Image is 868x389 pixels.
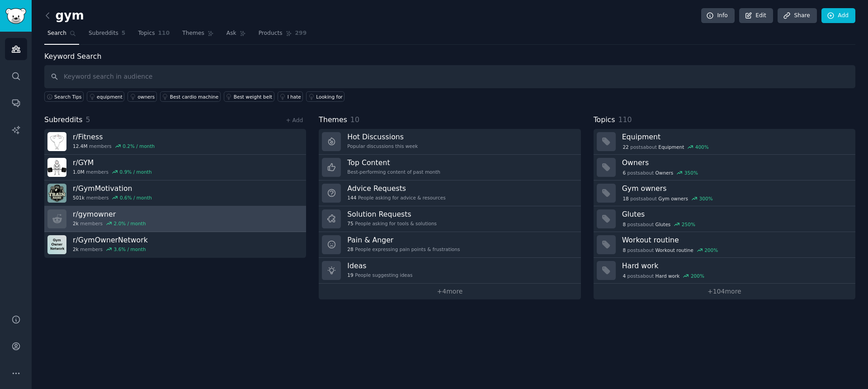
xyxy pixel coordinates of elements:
[86,115,90,124] span: 5
[137,94,155,100] div: owners
[622,132,849,142] h3: Equipment
[44,9,84,23] h2: gym
[347,194,356,201] span: 144
[259,29,283,38] span: Products
[138,29,155,38] span: Topics
[691,273,704,279] div: 200 %
[47,235,66,254] img: GymOwnerNetwork
[135,26,173,45] a: Topics110
[85,26,128,45] a: Subreddits5
[319,258,580,284] a: Ideas19People suggesting ideas
[739,8,773,24] a: Edit
[47,29,66,38] span: Search
[347,209,437,219] h3: Solution Requests
[656,221,671,228] span: Glutes
[622,235,849,245] h3: Workout routine
[73,246,79,252] span: 2k
[347,272,412,278] div: People suggesting ideas
[622,261,849,270] h3: Hard work
[319,129,580,155] a: Hot DiscussionsPopular discussions this week
[223,26,249,45] a: Ask
[622,158,849,167] h3: Owners
[347,194,445,201] div: People asking for advice & resources
[594,232,855,258] a: Workout routine8postsaboutWorkout routine200%
[44,26,79,45] a: Search
[286,117,303,123] a: + Add
[622,194,714,203] div: post s about
[73,194,85,201] span: 501k
[594,180,855,206] a: Gym owners18postsaboutGym owners300%
[306,91,344,102] a: Looking for
[114,220,146,227] div: 2.0 % / month
[47,132,66,151] img: Fitness
[695,144,709,150] div: 400 %
[347,220,437,227] div: People asking for tools & solutions
[594,258,855,284] a: Hard work4postsaboutHard work200%
[319,232,580,258] a: Pain & Anger28People expressing pain points & frustrations
[319,284,580,299] a: +4more
[658,195,688,202] span: Gym owners
[347,143,418,149] div: Popular discussions this week
[347,158,440,167] h3: Top Content
[701,8,735,24] a: Info
[73,143,155,149] div: members
[618,115,632,124] span: 110
[316,94,343,100] div: Looking for
[295,29,307,38] span: 299
[44,180,306,206] a: r/GymMotivation501kmembers0.6% / month
[350,115,359,124] span: 10
[594,114,615,126] span: Topics
[347,246,353,252] span: 28
[226,29,236,38] span: Ask
[658,144,684,150] span: Equipment
[656,247,693,253] span: Workout routine
[97,94,123,100] div: equipment
[347,272,353,278] span: 19
[622,209,849,219] h3: Glutes
[347,261,412,270] h3: Ideas
[170,94,218,100] div: Best cardio machine
[623,144,628,150] span: 22
[255,26,310,45] a: Products299
[656,170,674,176] span: Owners
[622,220,696,228] div: post s about
[114,246,146,252] div: 3.6 % / month
[73,209,146,219] h3: r/ gymowner
[54,94,82,100] span: Search Tips
[347,184,445,193] h3: Advice Requests
[622,143,710,151] div: post s about
[127,91,156,102] a: owners
[704,247,718,253] div: 200 %
[594,155,855,180] a: Owners6postsaboutOwners350%
[623,247,626,253] span: 8
[182,29,204,38] span: Themes
[594,284,855,299] a: +104more
[123,143,155,149] div: 0.2 % / month
[73,169,152,175] div: members
[120,194,152,201] div: 0.6 % / month
[73,220,79,227] span: 2k
[47,184,66,203] img: GymMotivation
[594,129,855,155] a: Equipment22postsaboutEquipment400%
[73,220,146,227] div: members
[122,29,126,38] span: 5
[347,246,460,252] div: People expressing pain points & frustrations
[656,273,680,279] span: Hard work
[622,184,849,193] h3: Gym owners
[682,221,695,228] div: 250 %
[44,206,306,232] a: r/gymowner2kmembers2.0% / month
[44,114,83,126] span: Subreddits
[319,180,580,206] a: Advice Requests144People asking for advice & resources
[319,114,347,126] span: Themes
[73,246,148,252] div: members
[224,91,274,102] a: Best weight belt
[622,246,719,254] div: post s about
[47,158,66,177] img: GYM
[160,91,221,102] a: Best cardio machine
[622,169,699,177] div: post s about
[622,272,705,280] div: post s about
[5,8,26,24] img: GummySearch logo
[278,91,303,102] a: I hate
[44,65,855,88] input: Keyword search in audience
[684,170,698,176] div: 350 %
